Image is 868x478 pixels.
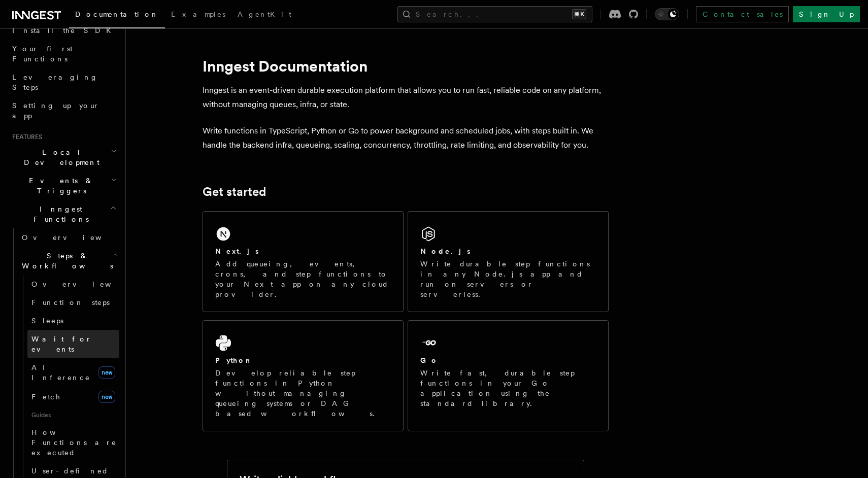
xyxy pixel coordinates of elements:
[231,3,297,27] a: AgentKit
[203,320,404,431] a: PythonDevelop reliable step functions in Python without managing queueing systems or DAG based wo...
[171,10,225,18] span: Examples
[655,8,679,20] button: Toggle dark mode
[12,101,99,120] span: Setting up your app
[203,211,404,312] a: Next.jsAdd queueing, events, crons, and step functions to your Next app on any cloud provider.
[27,312,119,330] a: Sleeps
[408,211,609,312] a: Node.jsWrite durable step functions in any Node.js app and run on servers or serverless.
[8,96,119,125] a: Setting up your app
[8,200,119,228] button: Inngest Functions
[22,233,126,242] span: Overview
[165,3,231,27] a: Examples
[12,45,73,63] span: Your first Functions
[69,3,165,28] a: Documentation
[215,368,391,419] p: Develop reliable step functions in Python without managing queueing systems or DAG based workflows.
[8,68,119,96] a: Leveraging Steps
[18,251,113,271] span: Steps & Workflows
[27,358,119,387] a: AI Inferencenew
[215,355,253,365] h2: Python
[31,317,63,325] span: Sleeps
[31,393,61,401] span: Fetch
[31,280,136,288] span: Overview
[203,83,609,112] p: Inngest is an event-driven durable execution platform that allows you to run fast, reliable code ...
[18,247,119,275] button: Steps & Workflows
[215,246,259,256] h2: Next.js
[31,298,110,306] span: Function steps
[12,73,98,91] span: Leveraging Steps
[31,428,117,457] span: How Functions are executed
[8,204,110,224] span: Inngest Functions
[420,368,596,408] p: Write fast, durable step functions in your Go application using the standard library.
[27,330,119,358] a: Wait for events
[27,407,119,423] span: Guides
[203,124,609,152] p: Write functions in TypeScript, Python or Go to power background and scheduled jobs, with steps bu...
[27,387,119,407] a: Fetchnew
[8,21,119,40] a: Install the SDK
[8,133,42,141] span: Features
[31,363,90,382] span: AI Inference
[27,423,119,462] a: How Functions are executed
[8,172,119,200] button: Events & Triggers
[215,259,391,299] p: Add queueing, events, crons, and step functions to your Next app on any cloud provider.
[408,320,609,431] a: GoWrite fast, durable step functions in your Go application using the standard library.
[420,259,596,299] p: Write durable step functions in any Node.js app and run on servers or serverless.
[75,10,159,18] span: Documentation
[8,147,111,167] span: Local Development
[12,26,117,35] span: Install the SDK
[18,228,119,247] a: Overview
[98,391,115,403] span: new
[203,57,609,75] h1: Inngest Documentation
[8,176,111,196] span: Events & Triggers
[98,366,115,379] span: new
[203,185,266,199] a: Get started
[8,40,119,68] a: Your first Functions
[238,10,291,18] span: AgentKit
[397,6,592,22] button: Search...⌘K
[27,293,119,312] a: Function steps
[420,355,439,365] h2: Go
[8,143,119,172] button: Local Development
[31,335,92,353] span: Wait for events
[420,246,471,256] h2: Node.js
[27,275,119,293] a: Overview
[696,6,789,22] a: Contact sales
[572,9,586,19] kbd: ⌘K
[793,6,860,22] a: Sign Up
